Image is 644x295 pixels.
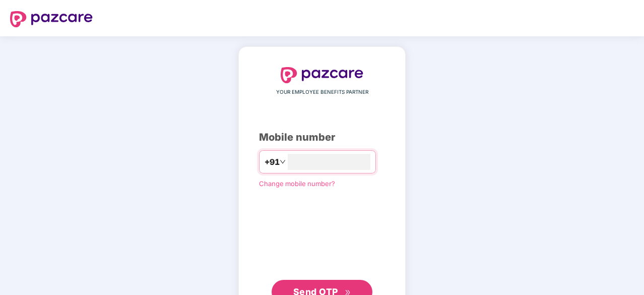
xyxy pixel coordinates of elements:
img: logo [10,11,93,27]
span: YOUR EMPLOYEE BENEFITS PARTNER [276,88,368,96]
span: +91 [265,156,280,168]
a: Change mobile number? [259,180,335,188]
img: logo [281,67,363,83]
div: Mobile number [259,130,385,145]
span: down [280,159,286,165]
